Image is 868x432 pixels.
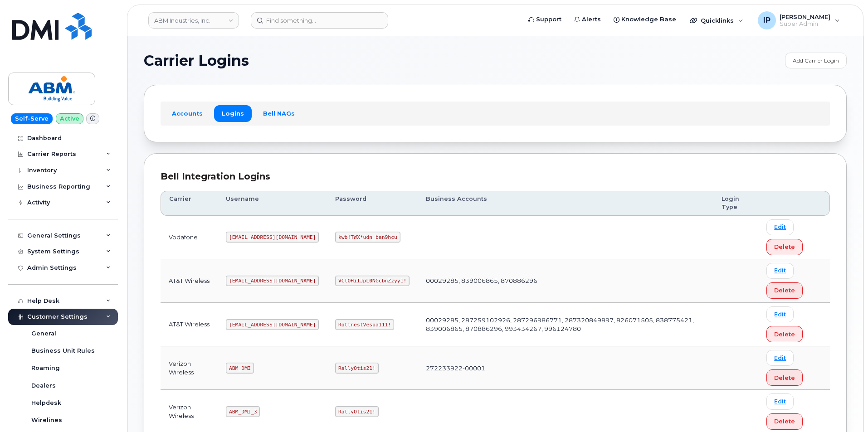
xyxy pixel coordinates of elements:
[713,191,758,216] th: Login Type
[766,393,794,409] a: Edit
[226,319,319,330] code: [EMAIL_ADDRESS][DOMAIN_NAME]
[161,216,218,259] td: Vodafone
[226,363,254,374] code: ABM_DMI
[327,191,418,216] th: Password
[774,417,795,426] span: Delete
[766,219,794,235] a: Edit
[418,191,713,216] th: Business Accounts
[766,306,794,322] a: Edit
[774,286,795,295] span: Delete
[335,406,378,417] code: RallyOtis21!
[226,276,319,286] code: [EMAIL_ADDRESS][DOMAIN_NAME]
[774,330,795,339] span: Delete
[335,232,400,243] code: kwb!TWX*udn_ban9hcu
[766,282,803,299] button: Delete
[766,326,803,342] button: Delete
[214,105,252,121] a: Logins
[161,191,218,216] th: Carrier
[785,53,847,68] a: Add Carrier Login
[418,346,713,390] td: 272233922-00001
[335,319,394,330] code: RottnestVespa111!
[335,276,410,286] code: VClOHiIJpL0NGcbnZzyy1!
[766,350,794,366] a: Edit
[161,303,218,346] td: AT&T Wireless
[161,170,830,183] div: Bell Integration Logins
[766,239,803,255] button: Delete
[774,243,795,251] span: Delete
[766,413,803,430] button: Delete
[161,259,218,303] td: AT&T Wireless
[774,374,795,382] span: Delete
[335,363,378,374] code: RallyOtis21!
[161,346,218,390] td: Verizon Wireless
[218,191,327,216] th: Username
[255,105,302,121] a: Bell NAGs
[766,369,803,386] button: Delete
[144,54,249,68] span: Carrier Logins
[226,232,319,243] code: [EMAIL_ADDRESS][DOMAIN_NAME]
[164,105,210,121] a: Accounts
[418,303,713,346] td: 00029285, 287259102926, 287296986771, 287320849897, 826071505, 838775421, 839006865, 870886296, 9...
[226,406,260,417] code: ABM_DMI_3
[418,259,713,303] td: 00029285, 839006865, 870886296
[766,263,794,279] a: Edit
